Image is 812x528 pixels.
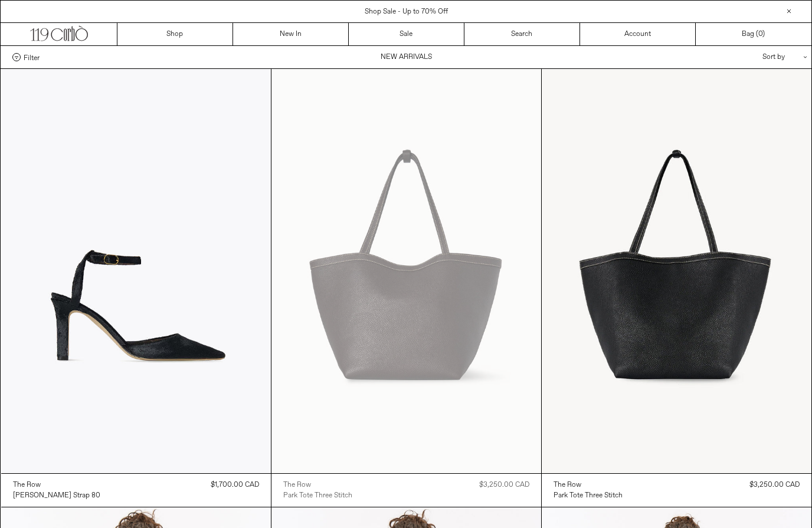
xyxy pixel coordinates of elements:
span: Filter [24,53,40,61]
div: The Row [283,480,311,490]
a: [PERSON_NAME] Strap 80 [13,490,100,501]
a: Park Tote Three Stitch [283,490,352,501]
div: $3,250.00 CAD [479,480,529,490]
span: ) [758,29,765,39]
img: The Row Carla Ankle Strap [1,69,271,473]
a: Bag () [696,23,811,45]
div: Park Tote Three Stitch [283,491,352,501]
div: Sort by [693,46,800,68]
div: $1,700.00 CAD [211,480,259,490]
a: Park Tote Three Stitch [554,490,623,501]
a: The Row [283,480,352,490]
img: The Row Park Tote Three Stitch [542,69,811,473]
a: Sale [349,23,464,45]
a: Search [464,23,580,45]
a: New In [233,23,349,45]
div: The Row [13,480,41,490]
div: Park Tote Three Stitch [554,491,623,501]
div: The Row [554,480,581,490]
a: Account [580,23,696,45]
img: The Row Park Tote Three Stitch [271,69,541,473]
div: $3,250.00 CAD [749,480,800,490]
span: 0 [758,29,762,39]
a: Shop Sale - Up to 70% Off [365,7,448,16]
a: The Row [554,480,623,490]
a: Shop [117,23,233,45]
div: [PERSON_NAME] Strap 80 [13,491,100,501]
a: The Row [13,480,100,490]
